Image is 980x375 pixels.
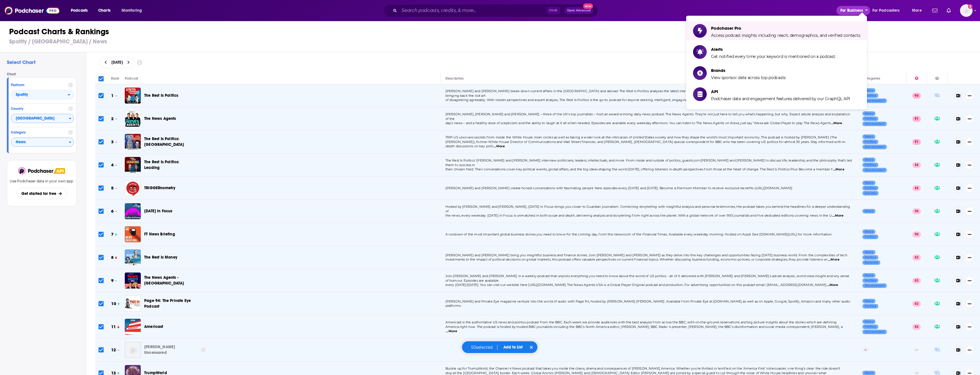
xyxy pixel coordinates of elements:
[565,7,593,14] button: Open AdvancedNew
[5,5,59,16] a: Podchaser - Follow, Share and Rate Podcasts
[125,157,141,173] img: The Rest Is Politics: Leading
[445,98,828,102] span: of disagreeing agreeably. With insider perspectives and expert analysis, The Rest Is Politics is ...
[862,98,887,103] a: Government
[125,226,141,242] img: FT News Briefing
[862,299,875,303] a: News
[711,75,786,80] span: View sponsor data across top podcasts
[445,320,837,324] span: Americast is the authoritative US news and politics podcast from the BBC. Each week we provide au...
[445,140,846,148] span: [PERSON_NAME]), former White House Director of Communications and Wall Street financier, and [PER...
[125,88,141,104] img: The Rest Is Politics
[862,186,878,190] a: Politics
[11,138,74,147] div: Categories
[111,92,114,99] h3: 1
[445,366,840,370] span: Buckle up for TrumpWorld, the Channel 4 News podcast that takes you inside the chaos, drama and c...
[111,347,116,353] h3: 12
[71,7,88,15] span: Podcasts
[930,6,940,15] a: Show notifications dropdown
[862,191,879,195] a: Society
[836,6,870,15] button: close menu
[862,348,869,352] p: --
[862,255,878,260] a: Politics
[10,179,74,183] p: Use Podchaser data in your own app.
[111,324,116,330] h3: 11
[862,304,878,309] a: Politics
[111,301,116,307] h3: 10
[912,7,922,15] span: More
[7,59,81,65] h2: Select Chart
[18,167,54,174] img: Podchaser - Follow, Share and Rate Podcasts
[965,299,974,308] button: Show More Button
[711,47,836,52] span: Alerts
[125,296,141,312] a: Page 94: The Private Eye Podcast
[965,345,974,354] button: Show More Button
[399,6,547,15] input: Search podcasts, credits, & more...
[95,6,114,15] a: Charts
[445,283,826,287] span: every [DATE]/[DATE]. You can visit our website here [URL][DOMAIN_NAME] The News Agents USA is a G...
[99,347,104,352] span: Toggle select row
[9,27,976,37] h1: Podcast Charts & Rankings
[869,6,908,15] button: open menu
[99,278,104,283] span: Toggle select row
[908,6,929,15] button: open menu
[11,138,69,147] span: News
[862,140,878,144] a: Politics
[144,116,176,121] span: The News Agents
[915,75,918,82] div: Power Score
[11,90,74,99] h2: Platforms
[445,75,464,82] div: Description
[11,107,66,111] h4: Country
[99,232,104,237] span: Toggle select row
[965,207,974,216] button: Show More Button
[99,162,104,168] span: Toggle select row
[11,114,69,124] span: [GEOGRAPHIC_DATA]
[445,257,828,261] span: investments to the impact of political decisions on global markets, this podcast offers valuable ...
[913,347,920,353] p: --
[965,276,974,285] button: Show More Button
[99,255,104,260] span: Toggle select row
[11,114,74,123] button: Countries
[912,93,921,98] p: 94
[445,213,832,217] span: the news, every weekday. [DATE] in Focus is unmatched in both scope and depth, delivering analysi...
[11,83,66,87] h4: Platform
[965,160,974,170] button: Show More Button
[862,93,878,98] a: Politics
[711,25,860,31] span: Podchaser Pro
[125,180,141,196] img: TRIGGERnometry
[862,330,887,334] a: Government
[445,158,852,167] span: The Rest Is Politics’ [PERSON_NAME] and [PERSON_NAME] interview politicians, leaders, intellectua...
[144,136,210,148] a: The Rest Is Politics: [GEOGRAPHIC_DATA]
[862,278,878,283] a: Politics
[9,38,976,45] h3: Spotify / [GEOGRAPHIC_DATA] / News
[711,68,786,73] span: Brands
[912,301,921,307] p: 82
[862,324,878,329] a: Politics
[111,75,119,82] div: Rank
[547,7,560,14] span: Ctrl K
[862,75,880,82] div: Categories
[111,254,114,261] h3: 8
[125,134,141,150] a: The Rest Is Politics: US
[912,162,921,168] p: 88
[125,203,141,219] img: Today in Focus
[862,209,875,213] a: News
[912,139,921,145] p: 91
[144,255,177,260] a: The Rest Is Money
[144,136,184,147] span: The Rest Is Politics: [GEOGRAPHIC_DATA]
[111,277,114,284] h3: 9
[111,116,114,122] h3: 2
[862,111,875,116] a: News
[99,116,104,121] span: Toggle select row
[912,278,921,283] p: 82
[965,137,974,146] button: Show More Button
[111,208,114,215] h3: 6
[21,191,56,196] span: Get started for free
[711,89,850,94] span: API
[445,135,837,139] span: TRIP US uncovers secrets from inside the White House inner circles as well as taking a wider look...
[144,186,175,190] span: TRIGGERnometry
[862,88,875,93] a: News
[99,186,104,191] span: Toggle select row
